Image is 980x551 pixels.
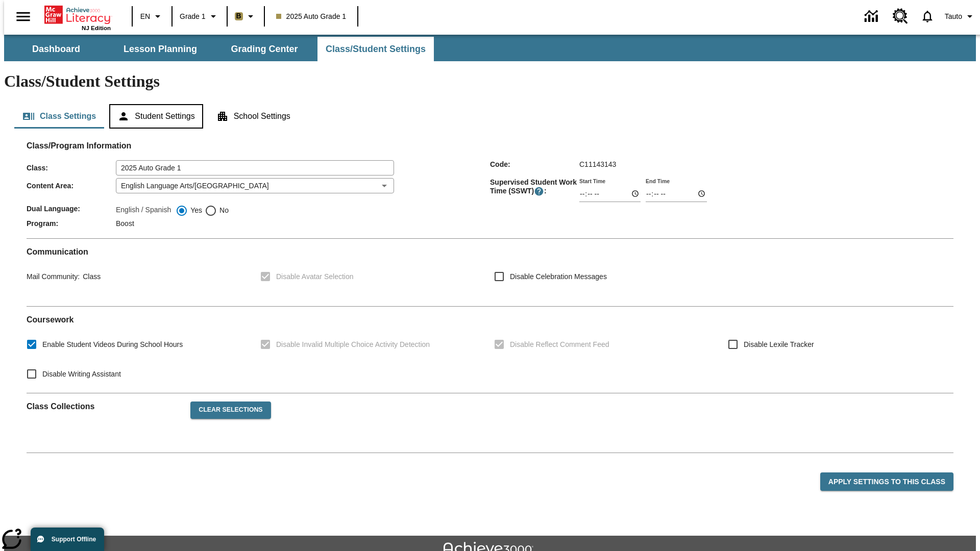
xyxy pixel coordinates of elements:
span: Content Area : [27,182,116,190]
div: Class Collections [27,393,953,444]
label: Start Time [579,177,605,185]
span: Disable Celebration Messages [510,271,607,282]
label: End Time [646,177,670,185]
h2: Class/Program Information [27,141,953,151]
a: Notifications [914,3,941,30]
span: Disable Invalid Multiple Choice Activity Detection [276,339,430,350]
div: Home [44,4,111,31]
button: Clear Selections [190,402,271,419]
span: Class/Student Settings [326,43,426,55]
span: Mail Community : [27,272,80,281]
span: Tauto [945,11,962,22]
span: NJ Edition [82,25,111,31]
div: SubNavbar [4,35,976,61]
button: Boost Class color is light brown. Change class color [231,7,261,26]
button: Lesson Planning [109,37,211,61]
span: Lesson Planning [124,43,197,55]
div: Class/Program Information [27,151,953,230]
button: Dashboard [5,37,107,61]
span: Enable Student Videos During School Hours [42,339,183,350]
span: Grade 1 [180,11,206,22]
span: Grading Center [231,43,298,55]
span: 2025 Auto Grade 1 [276,11,347,22]
span: No [217,205,229,216]
span: Boost [116,219,134,228]
span: EN [140,11,150,22]
h1: Class/Student Settings [4,72,976,91]
span: Disable Lexile Tracker [744,339,814,350]
label: English / Spanish [116,205,171,217]
span: Disable Avatar Selection [276,271,354,282]
h2: Class Collections [27,402,182,411]
button: Student Settings [109,104,203,129]
button: Class/Student Settings [317,37,434,61]
span: Dual Language : [27,205,116,213]
span: C11143143 [579,160,616,168]
span: Program : [27,219,116,228]
div: English Language Arts/[GEOGRAPHIC_DATA] [116,178,394,193]
span: Class : [27,164,116,172]
button: Support Offline [31,528,104,551]
h2: Communication [27,247,953,257]
span: B [236,10,241,22]
a: Home [44,5,111,25]
span: Dashboard [32,43,80,55]
span: Disable Reflect Comment Feed [510,339,609,350]
button: Open side menu [8,2,38,32]
div: SubNavbar [4,37,435,61]
div: Communication [27,247,953,298]
input: Class [116,160,394,176]
span: Supervised Student Work Time (SSWT) : [490,178,579,196]
span: Yes [188,205,202,216]
button: School Settings [208,104,299,129]
div: Coursework [27,315,953,385]
div: Class/Student Settings [14,104,966,129]
h2: Course work [27,315,953,324]
span: Code : [490,160,579,168]
button: Apply Settings to this Class [820,472,953,491]
span: Disable Writing Assistant [42,369,121,380]
button: Supervised Student Work Time is the timeframe when students can take LevelSet and when lessons ar... [534,186,544,196]
a: Resource Center, Will open in new tab [887,3,914,30]
span: Support Offline [52,536,96,543]
a: Data Center [859,3,887,31]
button: Grade: Grade 1, Select a grade [176,7,224,26]
button: Grading Center [213,37,315,61]
span: Class [80,272,101,281]
button: Class Settings [14,104,104,129]
button: Language: EN, Select a language [136,7,168,26]
button: Profile/Settings [941,7,980,26]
